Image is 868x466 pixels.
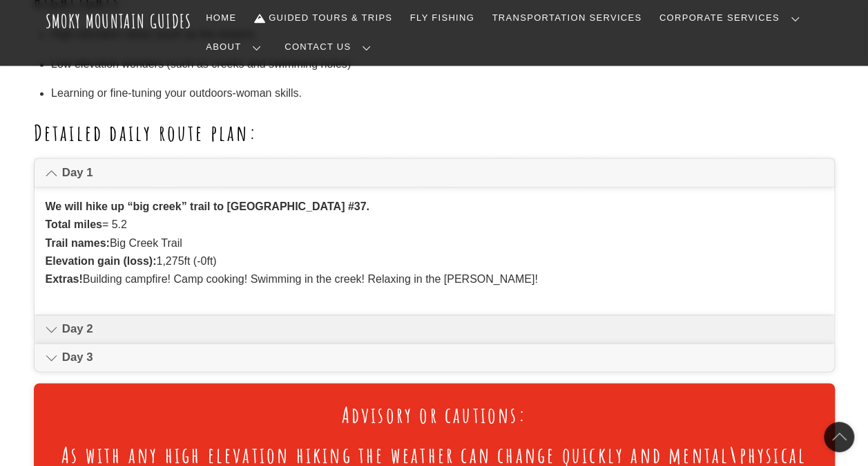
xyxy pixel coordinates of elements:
li: Learning or fine-tuning your outdoors-woman skills. [51,84,834,102]
a: About [200,32,272,62]
span: Day 3 [62,349,822,366]
p: = 5.2 Big Creek Trail 1,275ft (-0ft) Building campfire! Camp cooking! Swimming in the creek! Rela... [46,198,823,289]
strong: Extras! [46,273,83,285]
a: Home [200,3,242,32]
span: Day 2 [62,321,822,337]
span: Day 1 [62,165,822,181]
strong: Total miles [46,218,102,230]
h2: Detailed daily route plan: [34,118,835,147]
a: Fly Fishing [405,3,480,32]
a: Transportation Services [487,3,647,32]
a: Corporate Services [654,3,811,32]
a: Day 2 [35,315,834,343]
a: Day 3 [35,344,834,371]
a: Contact Us [279,32,382,62]
a: Day 1 [35,158,834,186]
a: Smoky Mountain Guides [46,10,192,32]
strong: We will hike up “big creek” trail to [GEOGRAPHIC_DATA] #37. [46,201,369,212]
strong: Trail names: [46,237,110,249]
a: Guided Tours & Trips [249,3,398,32]
strong: Elevation gain (loss): [46,255,157,267]
h2: Advisory or cautions: [50,400,818,429]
